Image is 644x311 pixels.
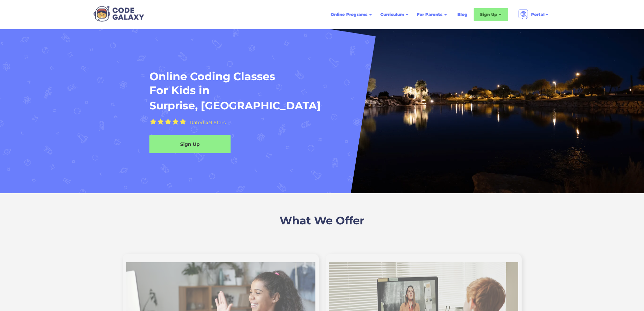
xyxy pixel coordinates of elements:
div: Curriculum [376,8,413,21]
h1: Online Coding Classes For Kids in [149,69,442,97]
a: Sign Up [149,135,231,153]
div: Online Programs [327,8,376,21]
div: Sign Up [474,8,508,21]
div: Rated 4.9 Stars [190,120,226,125]
img: Yellow Star - the Code Galaxy [150,118,157,125]
div: For Parents [413,8,451,21]
div: For Parents [417,11,443,18]
img: Yellow Star - the Code Galaxy [165,118,171,125]
img: Yellow Star - the Code Galaxy [180,118,186,125]
div: Online Programs [331,11,367,18]
h1: Surprise, [GEOGRAPHIC_DATA] [149,99,321,113]
div: Sign Up [480,11,497,18]
div: Portal [514,7,553,22]
img: Yellow Star - the Code Galaxy [172,118,179,125]
a: Blog [453,8,472,21]
div: Sign Up [149,141,231,148]
img: Yellow Star - the Code Galaxy [157,118,164,125]
div: Curriculum [380,11,404,18]
div: Portal [531,11,545,18]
